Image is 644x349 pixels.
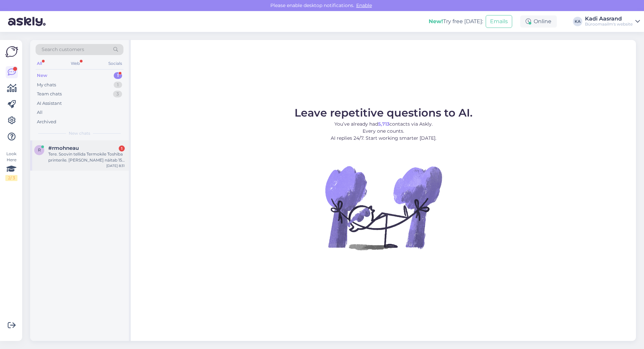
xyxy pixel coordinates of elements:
div: Kadi Aasrand [585,16,633,21]
span: r [38,147,41,152]
span: New chats [69,130,90,136]
div: KA [573,17,582,26]
b: 5,713 [378,121,389,127]
div: Team chats [37,91,62,97]
span: Search customers [42,46,84,53]
a: Kadi AasrandBüroomaailm's website [585,16,640,27]
div: All [36,59,43,68]
div: AI Assistant [37,100,62,107]
div: Tere. Soovin tellida Termokile Toshiba printerile. [PERSON_NAME] näitab 150 tk, aga tellida ei la... [48,151,125,163]
div: Try free [DATE]: [429,17,483,26]
img: Askly Logo [5,45,18,58]
span: Leave repetitive questions to AI. [294,106,473,119]
div: Archived [37,119,56,125]
div: New [37,72,47,79]
div: 1 [114,82,122,88]
div: Büroomaailm's website [585,21,633,27]
button: Emails [486,15,512,28]
div: 1 [114,72,122,79]
div: [DATE] 8:31 [106,163,125,168]
div: 1 [119,145,125,151]
div: 3 [113,91,122,97]
img: No Chat active [323,147,444,268]
div: All [37,109,43,116]
div: Look Here [5,151,17,181]
div: 2 / 3 [5,175,17,181]
div: Web [69,59,81,68]
div: Online [520,15,557,28]
p: You’ve already had contacts via Askly. Every one counts. AI replies 24/7. Start working smarter [... [294,121,473,142]
span: #rmohneau [48,145,79,151]
span: Enable [354,2,374,8]
div: My chats [37,82,56,88]
b: New! [429,18,443,25]
div: Socials [107,59,123,68]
